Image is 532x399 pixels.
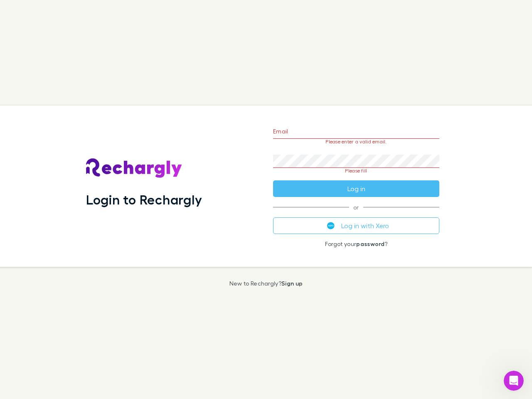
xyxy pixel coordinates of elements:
[86,192,202,207] h1: Login to Rechargly
[281,280,303,287] a: Sign up
[273,207,439,207] span: or
[504,371,524,391] iframe: Intercom live chat
[273,168,439,174] p: Please fill
[86,158,182,178] img: Rechargly's Logo
[273,241,439,247] p: Forgot your ?
[273,217,439,234] button: Log in with Xero
[273,139,439,145] p: Please enter a valid email.
[229,280,303,287] p: New to Rechargly?
[356,240,384,247] a: password
[327,222,335,229] img: Xero's logo
[273,180,439,197] button: Log in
